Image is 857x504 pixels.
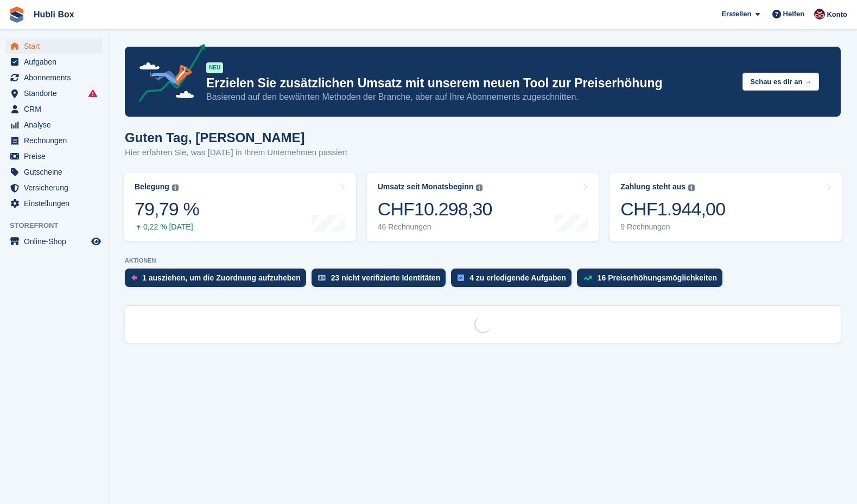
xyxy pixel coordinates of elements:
[24,234,89,249] span: Online-Shop
[9,7,25,23] img: stora-icon-8386f47178a22dfd0bd8f6a31ec36ba5ce8667c1dd55bd0f319d3a0aa187defe.svg
[469,273,566,282] div: 4 zu erledigende Aufgaben
[135,222,199,232] div: 0,22 % [DATE]
[88,89,97,98] i: Es sind Fehler bei der Synchronisierung von Smart-Einträgen aufgetreten
[721,9,751,20] span: Erstellen
[620,182,685,192] div: Zahlung steht aus
[206,75,734,91] p: Erzielen Sie zusätzlichen Umsatz mit unserem neuen Tool zur Preiserhöhung
[24,70,89,85] span: Abonnements
[24,86,89,101] span: Standorte
[814,9,825,20] img: finn
[312,269,452,292] a: 23 nicht verifizierte Identitäten
[458,275,464,281] img: task-75834270c22a3079a89374b754ae025e5fb1db73e45f91037f5363f120a921f8.svg
[5,196,103,211] a: menu
[131,275,137,281] img: move_outs_to_deallocate_icon-f764333ba52eb49d3ac5e1228854f67142a1ed5810a6f6cc68b1a99e826820c5.svg
[125,130,347,145] h1: Guten Tag, [PERSON_NAME]
[577,269,728,292] a: 16 Preiserhöhungsmöglichkeiten
[5,39,103,54] a: menu
[130,44,206,106] img: price-adjustments-announcement-icon-8257ccfd72463d97f412b2fc003d46551f7dbcb40ab6d574587a9cd5c0d94...
[172,184,179,191] img: icon-info-grey-7440780725fd019a000dd9b08b2336e03edf1995a4989e88bcd33f0948082b44.svg
[5,101,103,117] a: menu
[124,173,356,241] a: Belegung 79,79 % 0,22 % [DATE]
[24,164,89,180] span: Gutscheine
[24,196,89,211] span: Einstellungen
[24,54,89,69] span: Aufgaben
[5,149,103,164] a: menu
[142,273,301,282] div: 1 ausziehen, um die Zuordnung aufzuheben
[620,222,725,232] div: 9 Rechnungen
[24,101,89,117] span: CRM
[24,39,89,54] span: Start
[318,275,326,281] img: verify_identity-adf6edd0f0f0b5bbfe63781bf79b02c33cf7c696d77639b501bdc392416b5a36.svg
[331,273,441,282] div: 23 nicht verifizierte Identitäten
[5,70,103,85] a: menu
[378,182,474,192] div: Umsatz seit Monatsbeginn
[367,173,599,241] a: Umsatz seit Monatsbeginn CHF10.298,30 46 Rechnungen
[24,149,89,164] span: Preise
[5,180,103,195] a: menu
[206,62,223,73] div: NEU
[24,133,89,148] span: Rechnungen
[378,222,492,232] div: 46 Rechnungen
[688,184,695,191] img: icon-info-grey-7440780725fd019a000dd9b08b2336e03edf1995a4989e88bcd33f0948082b44.svg
[10,220,108,231] span: Storefront
[378,198,492,220] div: CHF10.298,30
[5,164,103,180] a: menu
[5,86,103,101] a: menu
[125,257,841,264] p: AKTIONEN
[5,54,103,69] a: menu
[5,133,103,148] a: menu
[598,273,717,282] div: 16 Preiserhöhungsmöglichkeiten
[29,5,79,23] a: Hubli Box
[5,117,103,132] a: menu
[610,173,842,241] a: Zahlung steht aus CHF1.944,00 9 Rechnungen
[451,269,577,292] a: 4 zu erledigende Aufgaben
[24,180,89,195] span: Versicherung
[583,276,592,280] img: price_increase_opportunities-93ffe204e8149a01c8c9dc8f82e8f89637d9d84a8eef4429ea346261dce0b2c0.svg
[742,73,819,91] button: Schau es dir an →
[125,269,312,292] a: 1 ausziehen, um die Zuordnung aufzuheben
[125,146,347,159] p: Hier erfahren Sie, was [DATE] in Ihrem Unternehmen passiert
[135,198,199,220] div: 79,79 %
[5,234,103,249] a: Speisekarte
[476,184,483,191] img: icon-info-grey-7440780725fd019a000dd9b08b2336e03edf1995a4989e88bcd33f0948082b44.svg
[783,9,805,20] span: Helfen
[24,117,89,132] span: Analyse
[827,9,847,20] span: Konto
[620,198,725,220] div: CHF1.944,00
[206,91,734,103] p: Basierend auf den bewährten Methoden der Branche, aber auf Ihre Abonnements zugeschnitten.
[90,235,103,248] a: Vorschau-Shop
[135,182,169,192] div: Belegung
